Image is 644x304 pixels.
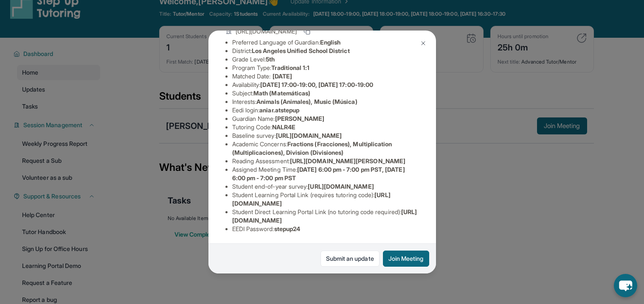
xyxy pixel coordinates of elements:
[232,208,419,225] li: Student Direct Learning Portal Link (no tutoring code required) :
[232,182,419,191] li: Student end-of-year survey :
[232,191,419,208] li: Student Learning Portal Link (requires tutoring code) :
[614,274,637,297] button: chat-button
[259,106,299,114] span: aniar.atstepup
[274,225,301,232] span: stepup24
[420,40,427,47] img: Close Icon
[232,123,419,131] li: Tutoring Code :
[232,106,419,114] li: Eedi login :
[320,39,341,46] span: English
[273,73,292,80] span: [DATE]
[232,157,419,165] li: Reading Assessment :
[232,81,419,89] li: Availability:
[302,26,312,36] button: Copy link
[321,251,380,267] a: Submit an update
[290,157,405,165] span: [URL][DOMAIN_NAME][PERSON_NAME]
[253,89,310,97] span: Math (Matemáticas)
[232,47,419,55] li: District:
[232,38,419,47] li: Preferred Language of Guardian:
[232,165,419,182] li: Assigned Meeting Time :
[275,115,325,122] span: [PERSON_NAME]
[232,89,419,98] li: Subject :
[272,123,295,131] span: NALR4E
[260,81,373,88] span: [DATE] 17:00-19:00, [DATE] 17:00-19:00
[232,64,419,72] li: Program Type:
[232,114,419,123] li: Guardian Name :
[256,98,357,105] span: Animals (Animales), Music (Música)
[232,166,405,181] span: [DATE] 6:00 pm - 7:00 pm PST, [DATE] 6:00 pm - 7:00 pm PST
[266,56,275,63] span: 5th
[308,183,374,190] span: [URL][DOMAIN_NAME]
[232,225,419,233] li: EEDI Password :
[232,140,392,156] span: Fractions (Fracciones), Multiplication (Multiplicaciones), Division (Divisiones)
[236,27,297,36] span: [URL][DOMAIN_NAME]
[276,132,342,139] span: [URL][DOMAIN_NAME]
[271,64,309,71] span: Traditional 1:1
[232,98,419,106] li: Interests :
[232,131,419,140] li: Baseline survey :
[252,47,349,54] span: Los Angeles Unified School District
[383,251,429,267] button: Join Meeting
[232,140,419,157] li: Academic Concerns :
[232,72,419,81] li: Matched Date:
[232,55,419,64] li: Grade Level:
